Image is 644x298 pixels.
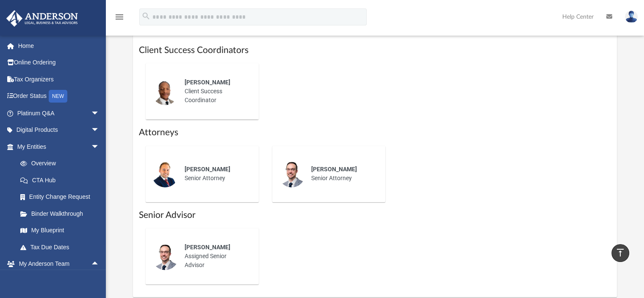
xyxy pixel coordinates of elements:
[611,244,629,262] a: vertical_align_top
[6,122,112,139] a: Digital Productsarrow_drop_down
[179,72,253,111] div: Client Success Coordinator
[6,88,112,105] a: Order StatusNEW
[91,122,108,139] span: arrow_drop_down
[152,160,179,187] img: thumbnail
[141,11,151,21] i: search
[91,256,108,273] span: arrow_drop_up
[12,189,112,206] a: Entity Change Request
[12,205,112,222] a: Binder Walkthrough
[6,71,112,88] a: Tax Organizers
[305,159,379,189] div: Senior Attorney
[185,166,230,173] span: [PERSON_NAME]
[139,126,611,139] h1: Attorneys
[49,90,67,103] div: NEW
[114,12,124,22] i: menu
[91,138,108,156] span: arrow_drop_down
[185,79,230,86] span: [PERSON_NAME]
[12,155,112,172] a: Overview
[625,11,638,23] img: User Pic
[6,37,112,54] a: Home
[311,166,357,173] span: [PERSON_NAME]
[278,160,305,187] img: thumbnail
[152,78,179,105] img: thumbnail
[139,44,611,56] h1: Client Success Coordinators
[615,248,625,258] i: vertical_align_top
[6,54,112,71] a: Online Ordering
[179,237,253,276] div: Assigned Senior Advisor
[152,243,179,270] img: thumbnail
[139,209,611,221] h1: Senior Advisor
[12,172,112,189] a: CTA Hub
[12,239,112,256] a: Tax Due Dates
[91,105,108,122] span: arrow_drop_down
[6,138,112,155] a: My Entitiesarrow_drop_down
[114,16,124,22] a: menu
[6,256,108,273] a: My Anderson Teamarrow_drop_up
[4,10,80,27] img: Anderson Advisors Platinum Portal
[6,105,112,122] a: Platinum Q&Aarrow_drop_down
[185,244,230,251] span: [PERSON_NAME]
[12,222,108,239] a: My Blueprint
[179,159,253,189] div: Senior Attorney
